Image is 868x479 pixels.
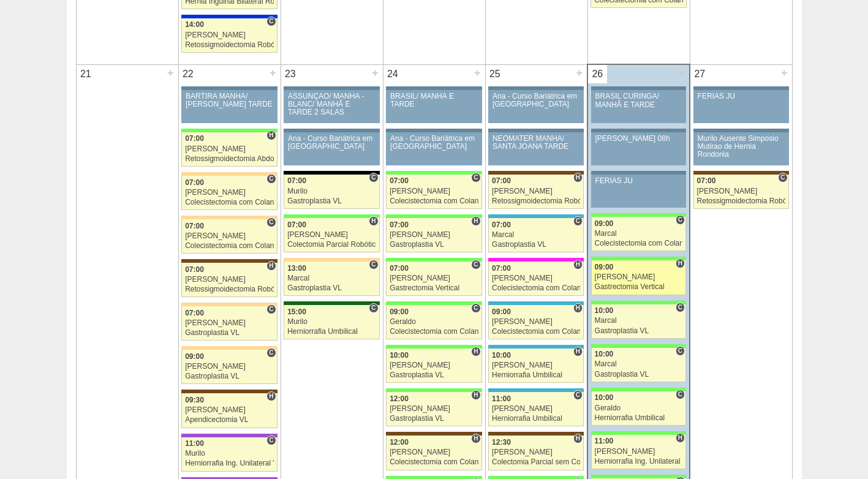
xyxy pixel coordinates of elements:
div: [PERSON_NAME] [390,187,478,195]
div: Gastroplastia VL [595,327,683,335]
div: Colecistectomia com Colangiografia VL [390,458,478,466]
div: Key: Brasil [386,388,481,392]
a: H 09:00 [PERSON_NAME] Gastrectomia Vertical [591,260,686,295]
span: 12:00 [390,394,409,403]
a: H 12:30 [PERSON_NAME] Colectomia Parcial sem Colostomia [488,436,584,470]
div: Key: IFOR [181,434,277,437]
a: BARTIRA MANHÃ/ [PERSON_NAME] TARDE [181,90,277,123]
div: 23 [281,65,300,83]
a: Ana - Curso Bariátrica em [GEOGRAPHIC_DATA] [488,90,584,123]
span: 07:00 [287,221,306,229]
div: Key: Neomater [488,301,584,305]
a: C 07:00 [PERSON_NAME] Gastrectomia Vertical [386,262,481,296]
a: C 07:00 [PERSON_NAME] Gastroplastia VL [181,306,277,341]
div: Colecistectomia com Colangiografia VL [185,198,274,206]
div: 26 [588,65,607,83]
div: Key: Aviso [284,86,379,90]
span: 15:00 [287,307,306,316]
div: + [574,65,584,81]
span: Consultório [369,303,378,313]
a: [PERSON_NAME] 08h [591,132,686,165]
div: Colecistectomia com Colangiografia VL [390,328,478,336]
span: Consultório [573,216,583,226]
div: Marcal [595,230,683,238]
span: 14:00 [185,20,204,29]
span: Consultório [471,303,480,313]
a: H 07:00 [PERSON_NAME] Retossigmoidectomia Abdominal VL [181,132,277,167]
div: [PERSON_NAME] [595,448,683,456]
div: Colecistectomia com Colangiografia VL [390,197,478,205]
span: 09:00 [185,352,204,361]
div: Key: Aviso [693,86,789,90]
div: Key: Bartira [181,303,277,306]
span: Hospital [676,433,685,443]
span: Hospital [471,390,480,400]
div: Marcal [492,231,580,239]
div: Marcal [595,360,683,368]
div: 27 [690,65,709,83]
div: [PERSON_NAME] [492,361,580,369]
span: Hospital [676,258,685,268]
div: + [472,65,483,81]
div: [PERSON_NAME] [185,31,274,39]
a: H 10:00 [PERSON_NAME] Herniorrafia Umbilical [488,349,584,383]
div: Key: Santa Joana [488,171,584,175]
a: H 07:00 [PERSON_NAME] Gastroplastia VL [386,218,481,252]
span: 07:00 [390,176,409,185]
div: Marcal [287,274,376,282]
a: NEOMATER MANHÃ/ SANTA JOANA TARDE [488,132,584,165]
div: + [268,65,278,81]
div: Murilo [287,187,376,195]
span: Consultório [266,174,276,184]
span: Hospital [369,216,378,226]
span: 07:00 [492,221,511,229]
div: [PERSON_NAME] 08h [595,135,682,143]
div: Herniorrafia Umbilical [492,415,580,423]
a: H 10:00 [PERSON_NAME] Gastroplastia VL [386,349,481,383]
div: Colecistectomia com Colangiografia VL [492,284,580,292]
span: 07:00 [697,176,716,185]
a: H 09:00 [PERSON_NAME] Colecistectomia com Colangiografia VL [488,305,584,339]
div: + [370,65,380,81]
div: [PERSON_NAME] [390,274,478,282]
span: 11:00 [595,437,614,445]
div: [PERSON_NAME] [492,448,580,456]
div: Gastrectomia Vertical [390,284,478,292]
div: Key: Aviso [591,129,686,132]
div: Key: Bartira [284,258,379,262]
a: H 09:30 [PERSON_NAME] Apendicectomia VL [181,393,277,428]
span: 07:00 [185,265,204,274]
span: Hospital [266,130,276,140]
div: Colecistectomia com Colangiografia VL [185,242,274,250]
div: [PERSON_NAME] [492,318,580,326]
div: + [165,65,176,81]
a: C 07:00 Murilo Gastroplastia VL [284,175,379,209]
span: 07:00 [185,309,204,317]
span: Consultório [266,17,276,26]
a: Murilo Ausente Simposio Mutirao de Hernia Rondonia [693,132,789,165]
div: Geraldo [595,404,683,412]
div: Herniorrafia Umbilical [287,328,376,336]
div: Key: Brasil [591,475,686,478]
div: + [676,65,687,81]
div: Gastroplastia VL [390,415,478,423]
span: Consultório [676,390,685,399]
div: [PERSON_NAME] [185,363,274,371]
div: Key: Brasil [386,171,481,175]
div: Key: Santa Joana [181,259,277,263]
a: Ana - Curso Bariátrica em [GEOGRAPHIC_DATA] [284,132,379,165]
span: Consultório [266,348,276,358]
div: Gastroplastia VL [595,371,683,379]
span: Hospital [266,261,276,271]
div: [PERSON_NAME] [185,276,274,284]
div: [PERSON_NAME] [287,231,376,239]
div: Key: Aviso [386,86,481,90]
span: 07:00 [185,178,204,187]
div: Key: Aviso [386,129,481,132]
div: Herniorrafia Ing. Unilateral VL [185,459,274,467]
span: 07:00 [492,176,511,185]
div: Ana - Curso Bariátrica em [GEOGRAPHIC_DATA] [288,135,376,151]
div: Ana - Curso Bariátrica em [GEOGRAPHIC_DATA] [390,135,478,151]
span: 10:00 [390,351,409,360]
div: [PERSON_NAME] [492,405,580,413]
